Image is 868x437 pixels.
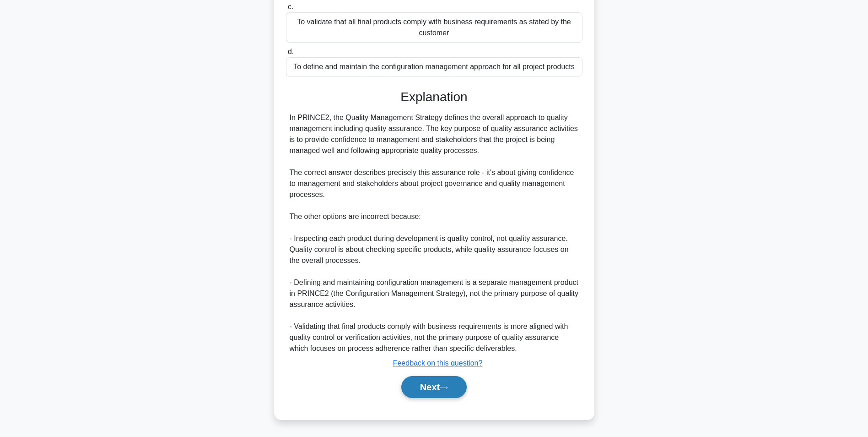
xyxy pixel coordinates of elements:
span: d. [288,48,294,55]
div: In PRINCE2, the Quality Management Strategy defines the overall approach to quality management in... [290,112,579,354]
div: To validate that all final products comply with business requirements as stated by the customer [286,12,582,43]
button: Next [401,376,467,398]
div: To define and maintain the configuration management approach for all project products [286,57,582,76]
a: Feedback on this question? [393,359,483,367]
h3: Explanation [291,89,577,105]
span: c. [288,3,293,11]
